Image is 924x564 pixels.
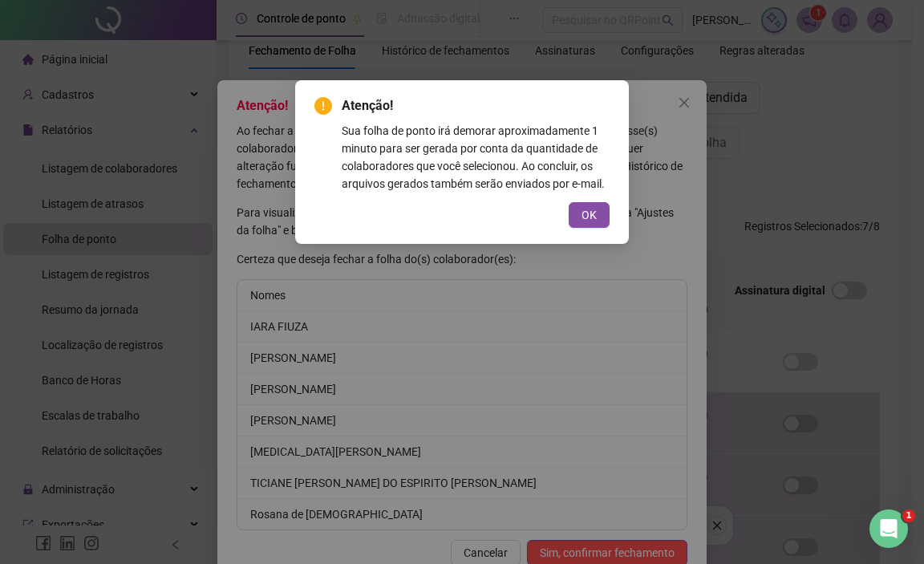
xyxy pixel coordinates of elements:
[582,206,597,224] span: OK
[902,509,915,522] span: 1
[869,509,908,548] iframe: Intercom live chat
[342,122,610,193] div: Sua folha de ponto irá demorar aproximadamente 1 minuto para ser gerada por conta da quantidade d...
[342,96,610,116] span: Atenção!
[569,202,610,228] button: OK
[314,97,332,115] span: exclamation-circle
